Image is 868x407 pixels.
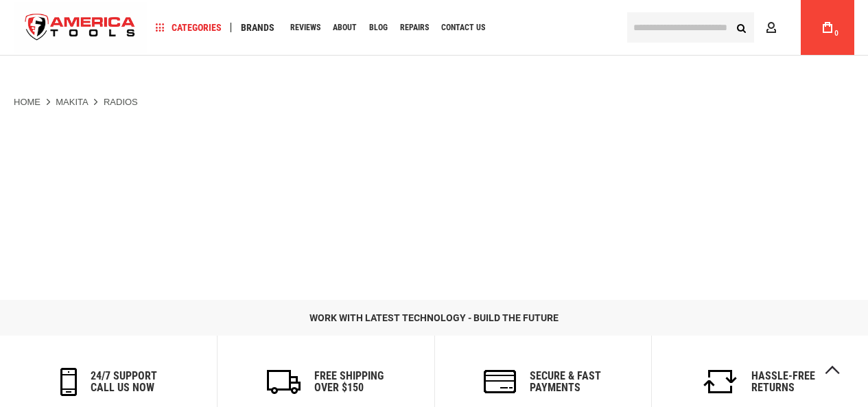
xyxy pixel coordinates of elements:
[400,23,429,32] span: Repairs
[91,370,157,394] h6: 24/7 support call us now
[104,97,138,107] strong: Radios
[333,23,357,32] span: About
[441,23,485,32] span: Contact Us
[14,96,40,108] a: Home
[728,14,754,40] button: Search
[751,370,815,394] h6: Hassle-Free Returns
[394,19,435,37] a: Repairs
[14,2,147,54] img: America Tools
[156,23,222,32] span: Categories
[834,30,838,37] span: 0
[290,23,320,32] span: Reviews
[530,370,601,394] h6: secure & fast payments
[235,19,281,37] a: Brands
[314,370,384,394] h6: Free Shipping Over $150
[150,19,228,37] a: Categories
[284,19,327,37] a: Reviews
[435,19,491,37] a: Contact Us
[369,23,388,32] span: Blog
[363,19,394,37] a: Blog
[14,2,147,54] a: store logo
[241,23,274,32] span: Brands
[327,19,363,37] a: About
[56,96,88,108] a: Makita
